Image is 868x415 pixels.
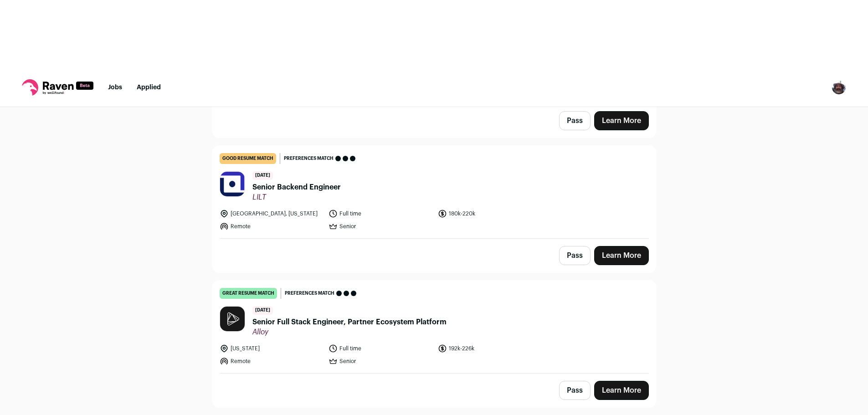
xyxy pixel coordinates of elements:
a: good resume match Preferences match [DATE] Senior Backend Engineer LILT [GEOGRAPHIC_DATA], [US_ST... [212,146,656,238]
li: 192k-226k [438,344,542,353]
button: Pass [559,111,591,130]
span: Preferences match [285,289,334,298]
a: great resume match Preferences match [DATE] Senior Full Stack Engineer, Partner Ecosystem Platfor... [212,281,656,373]
span: [DATE] [252,306,273,315]
button: Open dropdown [832,80,846,95]
span: LILT [252,193,341,202]
li: Senior [329,222,432,231]
button: Pass [559,246,591,265]
li: Full time [329,209,432,218]
button: Pass [559,381,591,400]
img: d7722ef16e4bf543661a87cab42ed8f6f7dec1fe8d71afcc596382b4af0c6e4d.jpg [220,307,245,331]
li: Remote [220,222,324,231]
li: Remote [220,357,324,366]
a: Learn More [594,381,649,400]
a: Jobs [108,84,122,91]
li: Senior [329,357,432,366]
li: Full time [329,344,432,353]
a: Applied [137,84,161,91]
div: good resume match [220,153,276,164]
a: Learn More [594,111,649,130]
img: ab7240304943cecdd2e98df11a074348ebc9f56137b9a40fad1a741e93cfa18f.png [220,172,245,196]
div: great resume match [220,288,277,299]
li: 180k-220k [438,209,542,218]
span: [DATE] [252,171,273,180]
a: Learn More [594,246,649,265]
img: 14269360-medium_jpg [832,80,846,95]
span: Alloy [252,328,447,337]
li: [US_STATE] [220,344,324,353]
li: [GEOGRAPHIC_DATA], [US_STATE] [220,209,324,218]
span: Senior Backend Engineer [252,182,341,193]
span: Preferences match [284,154,334,163]
span: Senior Full Stack Engineer, Partner Ecosystem Platform [252,317,447,328]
